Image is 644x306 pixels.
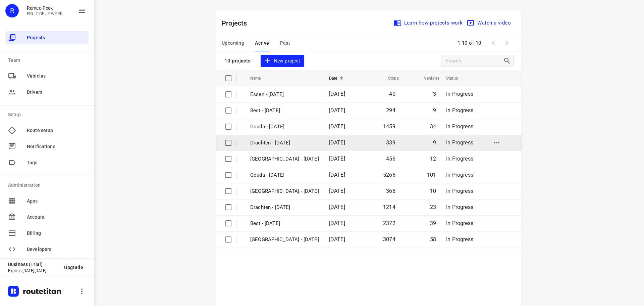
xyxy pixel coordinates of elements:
[5,4,19,17] div: R
[5,31,89,44] div: Projects
[415,74,439,82] span: Vehicles
[27,5,63,11] p: Remco Peek
[446,123,473,130] span: In Progress
[250,91,319,98] p: Essen - [DATE]
[250,107,319,115] p: Best - [DATE]
[250,236,319,244] p: Zwolle - Monday
[27,198,86,205] span: Apps
[250,123,319,131] p: Gouda - [DATE]
[250,204,319,211] p: Drachten - Monday
[446,188,473,194] span: In Progress
[487,36,500,50] span: Previous Page
[430,220,436,226] span: 39
[27,89,86,96] span: Drivers
[27,143,86,150] span: Notifications
[8,268,59,273] p: Expires [DATE][DATE]
[446,156,473,162] span: In Progress
[8,182,89,189] p: Administration
[5,140,89,153] div: Notifications
[222,39,244,47] span: Upcoming
[329,107,345,114] span: [DATE]
[386,156,395,162] span: 456
[430,236,436,243] span: 58
[427,172,436,178] span: 101
[5,210,89,224] div: Account
[280,39,290,47] span: Past
[5,85,89,99] div: Drivers
[446,91,473,97] span: In Progress
[329,139,345,146] span: [DATE]
[446,107,473,114] span: In Progress
[386,188,395,194] span: 366
[27,246,86,253] span: Developers
[250,187,319,195] p: Antwerpen - Monday
[430,156,436,162] span: 12
[5,69,89,83] div: Vehicles
[329,123,345,130] span: [DATE]
[5,226,89,240] div: Billing
[430,188,436,194] span: 10
[446,204,473,210] span: In Progress
[433,91,436,97] span: 3
[5,194,89,208] div: Apps
[329,236,345,243] span: [DATE]
[379,74,399,82] span: Stops
[433,107,436,114] span: 9
[27,230,86,237] span: Billing
[389,91,395,97] span: 40
[8,57,89,64] p: Team
[59,261,89,273] button: Upgrade
[27,159,86,166] span: Tags
[261,55,304,67] button: New project
[329,91,345,97] span: [DATE]
[446,74,467,82] span: Status
[27,11,63,16] p: FRUIT OP JE WERK
[329,204,345,210] span: [DATE]
[455,36,484,50] span: 1-10 of 10
[224,58,251,64] p: 10 projects
[64,265,83,270] span: Upgrade
[433,139,436,146] span: 9
[27,127,86,134] span: Route setup
[27,214,86,221] span: Account
[255,39,269,47] span: Active
[329,156,345,162] span: [DATE]
[383,172,395,178] span: 5266
[430,123,436,130] span: 34
[250,155,319,163] p: [GEOGRAPHIC_DATA] - [DATE]
[222,18,253,28] p: Projects
[383,123,395,130] span: 1459
[503,57,513,65] div: Search
[383,204,395,210] span: 1214
[430,204,436,210] span: 23
[8,111,89,118] p: Setup
[446,139,473,146] span: In Progress
[27,34,86,41] span: Projects
[265,57,300,65] span: New project
[500,36,514,50] span: Next Page
[250,139,319,147] p: Drachten - [DATE]
[250,220,319,227] p: Best - Monday
[383,220,395,226] span: 2372
[386,139,395,146] span: 339
[446,220,473,226] span: In Progress
[329,74,346,82] span: Date
[446,172,473,178] span: In Progress
[329,188,345,194] span: [DATE]
[5,243,89,256] div: Developers
[250,74,270,82] span: Name
[329,172,345,178] span: [DATE]
[446,236,473,243] span: In Progress
[5,124,89,137] div: Route setup
[8,262,59,267] p: Business (Trial)
[5,156,89,169] div: Tags
[445,56,503,66] input: Search projects
[329,220,345,226] span: [DATE]
[386,107,395,114] span: 294
[383,236,395,243] span: 3074
[27,73,86,80] span: Vehicles
[250,171,319,179] p: Gouda - [DATE]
